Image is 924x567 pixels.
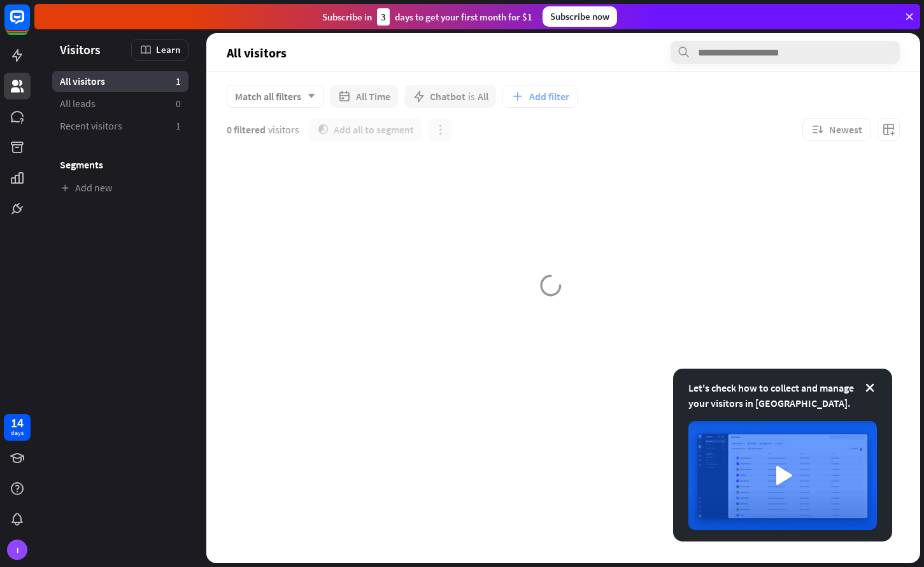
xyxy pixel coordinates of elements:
[60,42,101,57] span: Visitors
[52,93,188,114] a: All leads 0
[52,177,188,198] a: Add new
[4,414,31,441] a: 14 days
[176,97,181,110] aside: 0
[377,8,390,26] div: 3
[176,119,181,133] aside: 1
[52,115,188,136] a: Recent visitors 1
[688,380,877,411] div: Let's check how to collect and manage your visitors in [GEOGRAPHIC_DATA].
[7,540,27,560] div: I
[11,417,24,429] div: 14
[322,8,532,26] div: Subscribe in days to get your first month for $1
[11,429,24,438] div: days
[227,45,287,60] span: All visitors
[156,43,180,55] span: Learn
[52,158,188,171] h3: Segments
[60,97,96,110] span: All leads
[688,421,877,530] img: image
[60,75,105,88] span: All visitors
[60,119,122,133] span: Recent visitors
[176,75,181,88] aside: 1
[10,5,48,43] button: Open LiveChat chat widget
[543,6,617,27] div: Subscribe now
